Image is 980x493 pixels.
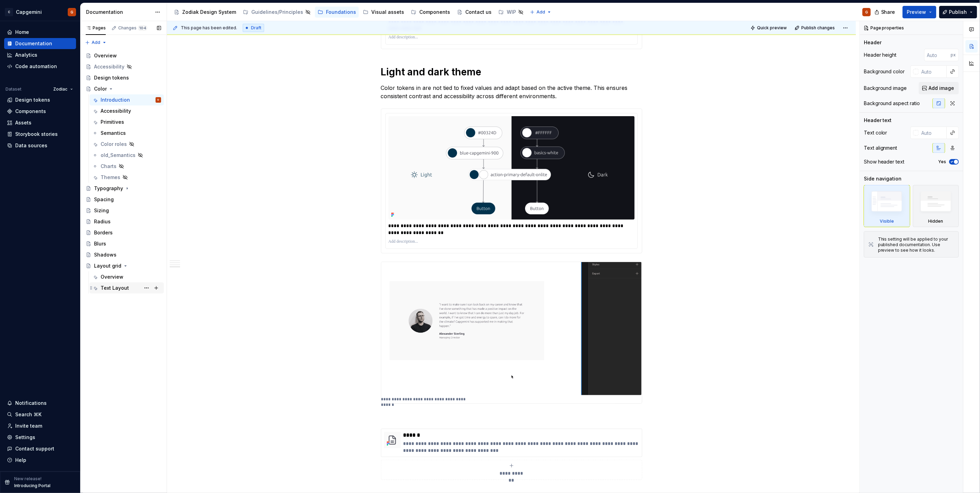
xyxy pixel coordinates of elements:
[94,63,124,70] div: Accessibility
[83,194,164,205] a: Spacing
[14,476,41,482] p: New release!
[864,129,887,136] div: Text color
[90,105,164,117] a: Accessibility
[864,175,902,182] div: Side navigation
[4,140,76,151] a: Data sources
[4,94,76,105] a: Design tokens
[871,6,900,18] button: Share
[419,9,450,16] div: Components
[507,9,516,16] div: WIP
[864,158,905,165] div: Show header text
[83,183,164,194] a: Typography
[83,72,164,83] a: Design tokens
[924,49,951,61] input: Auto
[748,23,790,33] button: Quick preview
[94,229,113,236] div: Borders
[15,108,46,115] div: Components
[881,9,895,16] span: Share
[496,7,526,18] a: WIP
[101,152,136,159] div: old_Semantics
[158,96,159,103] div: G
[90,271,164,282] a: Overview
[94,85,107,92] div: Color
[171,5,526,19] div: Page tree
[536,9,545,15] span: Add
[94,196,114,203] div: Spacing
[90,172,164,183] a: Themes
[94,251,116,258] div: Shadows
[138,25,147,31] span: 104
[757,25,787,31] span: Quick preview
[6,86,21,92] div: Dataset
[90,282,164,294] a: Text Layout
[4,409,76,420] button: Search ⌘K
[15,29,29,36] div: Home
[83,216,164,227] a: Radius
[15,422,42,429] div: Invite team
[94,52,117,59] div: Overview
[864,52,897,58] div: Header height
[4,455,76,466] button: Help
[864,39,881,46] div: Header
[15,434,35,441] div: Settings
[1,4,79,19] button: CCapgeminiG
[371,9,404,16] div: Visual assets
[15,457,26,464] div: Help
[101,141,127,148] div: Color roles
[928,218,943,224] div: Hidden
[864,185,910,227] div: Visible
[4,420,76,431] a: Invite team
[865,9,868,15] div: G
[90,117,164,128] a: Primitives
[381,66,642,78] h1: Light and dark theme
[465,9,492,16] div: Contact us
[90,139,164,150] a: Color roles
[864,145,897,151] div: Text alignment
[907,9,926,16] span: Preview
[4,129,76,140] a: Storybook stories
[4,38,76,49] a: Documentation
[326,9,356,16] div: Foundations
[118,25,147,31] div: Changes
[903,6,936,18] button: Preview
[90,128,164,139] a: Semantics
[381,84,642,100] p: Color tokens in are not tied to fixed values and adapt based on the active theme. This ensures co...
[101,273,123,280] div: Overview
[4,398,76,409] button: Notifications
[182,9,236,16] div: Zodiak Design System
[4,27,76,38] a: Home
[94,218,111,225] div: Radius
[15,400,47,407] div: Notifications
[913,185,959,227] div: Hidden
[15,40,52,47] div: Documentation
[528,7,554,17] button: Add
[50,84,76,94] button: Zodiac
[880,218,894,224] div: Visible
[83,61,164,72] a: Accessibility
[83,249,164,260] a: Shadows
[94,207,109,214] div: Sizing
[793,23,838,33] button: Publish changes
[94,185,123,192] div: Typography
[949,9,967,16] span: Publish
[4,432,76,443] a: Settings
[939,6,977,18] button: Publish
[15,119,31,126] div: Assets
[919,127,947,139] input: Auto
[71,9,73,15] div: G
[15,142,47,149] div: Data sources
[94,262,121,269] div: Layout grid
[801,25,835,31] span: Publish changes
[83,38,109,47] button: Add
[83,83,164,94] a: Color
[951,52,956,58] p: px
[90,161,164,172] a: Charts
[939,159,946,165] label: Yes
[864,117,892,124] div: Header text
[94,240,106,247] div: Blurs
[408,7,453,18] a: Components
[86,9,151,16] div: Documentation
[86,25,106,31] div: Pages
[181,25,237,31] span: This page has been edited.
[101,119,124,125] div: Primitives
